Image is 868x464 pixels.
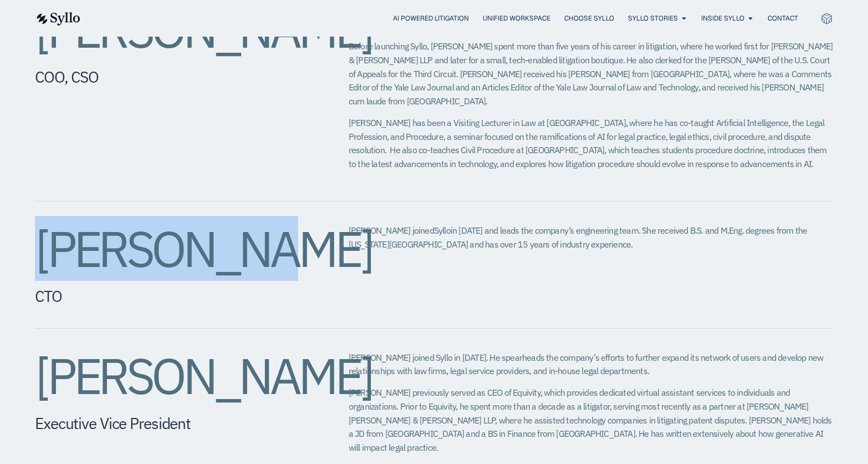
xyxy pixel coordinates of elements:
a: Contact [768,13,798,23]
h5: Executive Vice President​ [35,414,304,433]
a: Syllo Stories [628,13,678,23]
a: Unified Workspace [483,13,550,23]
span: [PERSON_NAME] has been a Visiting Lecturer in Law at [GEOGRAPHIC_DATA], where he has co-taught Ar... [349,117,827,169]
span: Syllo [434,225,451,236]
h5: CTO [35,287,304,306]
span: . [631,239,632,250]
span: [PERSON_NAME] joined Syllo in [DATE]. He spearheads the company’s efforts to further expand its n... [349,352,824,377]
h2: [PERSON_NAME] [35,224,304,274]
h2: [PERSON_NAME]​ [35,4,304,54]
img: syllo [35,12,80,26]
span: Before launching Syllo, [PERSON_NAME] spent more than five years of his career in litigation, whe... [349,41,833,107]
div: Menu Toggle [103,13,798,24]
a: AI Powered Litigation [393,13,469,23]
span: [PERSON_NAME] previously served as CEO of Equivity, which provides dedicated virtual assistant se... [349,387,832,453]
a: Choose Syllo [564,13,614,23]
span: [PERSON_NAME] joined [349,225,434,236]
h2: [PERSON_NAME] [35,351,304,401]
h5: COO, CSO [35,68,304,87]
nav: Menu [103,13,798,24]
a: Inside Syllo [701,13,744,23]
span: in [DATE] and leads the company’s engineering team. She received B.S. and M.Eng. degrees from the... [349,225,807,250]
